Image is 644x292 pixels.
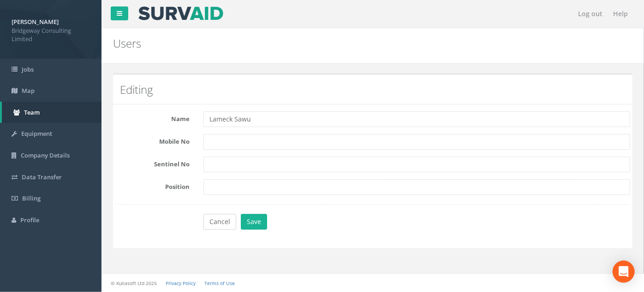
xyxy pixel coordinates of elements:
label: Position [108,179,197,191]
span: Bridgeway Consulting Limited [12,26,90,43]
h2: Editing [120,84,626,96]
h2: Users [113,37,543,49]
div: Open Intercom Messenger [613,261,635,283]
a: Privacy Policy [166,280,196,286]
label: Mobile No [108,134,197,146]
button: Cancel [203,214,236,230]
a: Terms of Use [204,280,235,286]
span: Jobs [22,65,34,73]
label: Sentinel No [108,157,197,169]
span: Equipment [21,129,52,138]
span: Company Details [21,151,70,159]
span: Data Transfer [22,173,62,181]
span: Profile [20,216,39,224]
button: Save [241,214,267,230]
span: Team [24,108,40,116]
a: Team [2,102,101,123]
span: Map [22,86,35,95]
span: Billing [22,194,41,202]
a: [PERSON_NAME] Bridgeway Consulting Limited [12,15,90,43]
strong: [PERSON_NAME] [12,18,59,26]
label: Name [108,111,197,123]
small: © Kullasoft Ltd 2025 [111,280,157,286]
